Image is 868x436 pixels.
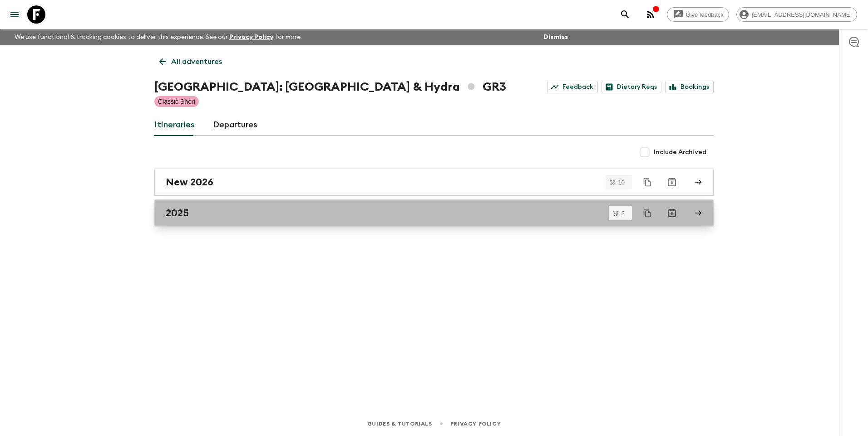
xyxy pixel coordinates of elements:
[616,5,634,24] button: search adventures
[663,173,681,191] button: Archive
[11,29,306,45] p: We use functional & tracking cookies to deliver this experience. See our for more.
[654,148,706,157] span: Include Archived
[171,56,222,67] p: All adventures
[166,176,213,188] h2: New 2026
[541,31,570,44] button: Dismiss
[736,7,857,22] div: [EMAIL_ADDRESS][DOMAIN_NAME]
[213,114,257,136] a: Departures
[616,210,630,216] span: 3
[158,97,195,106] p: Classic Short
[663,204,681,222] button: Archive
[154,114,195,136] a: Itineraries
[154,53,227,71] a: All adventures
[613,179,630,185] span: 10
[681,11,729,18] span: Give feedback
[166,207,189,219] h2: 2025
[154,199,714,227] a: 2025
[367,419,432,429] a: Guides & Tutorials
[639,205,656,221] button: Duplicate
[154,78,506,96] h1: [GEOGRAPHIC_DATA]: [GEOGRAPHIC_DATA] & Hydra GR3
[229,34,273,40] a: Privacy Policy
[5,5,24,24] button: menu
[667,7,729,22] a: Give feedback
[450,419,501,429] a: Privacy Policy
[547,81,598,93] a: Feedback
[602,81,661,93] a: Dietary Reqs
[154,169,714,196] a: New 2026
[639,174,656,190] button: Duplicate
[665,81,714,93] a: Bookings
[747,11,857,18] span: [EMAIL_ADDRESS][DOMAIN_NAME]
